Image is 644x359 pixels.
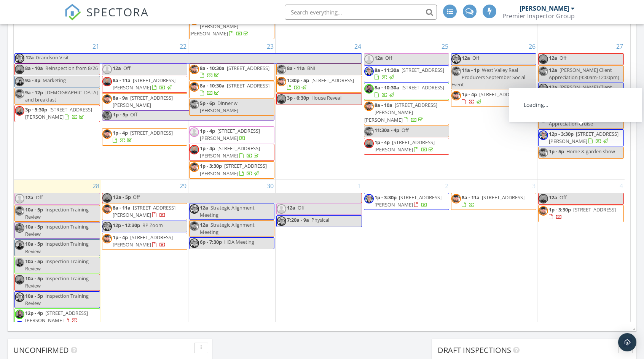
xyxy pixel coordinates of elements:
[462,54,470,61] span: 12a
[443,180,450,192] a: Go to October 2, 2025
[200,65,269,79] a: 8a - 10:30a [STREET_ADDRESS]
[560,54,567,61] span: Off
[277,216,286,226] img: img_5404.jpeg
[43,77,66,84] span: Marketing
[200,82,225,89] span: 8a - 10:30a
[15,240,24,250] img: daniel.jpg
[113,77,131,84] span: 8a - 11a
[15,194,24,203] img: default-user-f0147aede5fd5fa78ca7ade42f37bd4542148d508eef1c3d3ea960f66861d68b.jpg
[200,162,222,169] span: 1p - 3:30p
[277,65,286,74] img: img_5403_2.jpeg
[102,93,187,118] a: 8a - 9a [STREET_ADDRESS][PERSON_NAME][PERSON_NAME]
[102,65,112,74] img: default-user-f0147aede5fd5fa78ca7ade42f37bd4542148d508eef1c3d3ea960f66861d68b.jpg
[15,89,24,98] img: img_5403_2.jpeg
[200,127,260,141] span: [STREET_ADDRESS][PERSON_NAME]
[25,206,43,213] span: 10a - 5p
[190,16,267,37] a: 1p - 3:30p [STREET_ADDRESS][PERSON_NAME][PERSON_NAME]
[142,222,163,229] span: RP Zoom
[25,89,43,96] span: 9a - 12p
[200,65,225,71] span: 8a - 10:30a
[25,223,43,230] span: 10a - 5p
[287,204,295,211] span: 12a
[25,292,43,299] span: 10a - 5p
[178,180,188,192] a: Go to September 29, 2025
[462,194,480,201] span: 8a - 11a
[15,292,24,302] img: img_5404.jpeg
[200,145,260,159] span: [STREET_ADDRESS][PERSON_NAME]
[375,194,397,201] span: 1p - 3:30p
[539,84,548,93] img: img_5404.jpeg
[462,91,522,105] a: 1p - 4p [STREET_ADDRESS]
[375,67,399,73] span: 8a - 11:30a
[36,54,69,61] span: Grandson Visit
[15,223,24,233] img: kyle.jpg
[277,77,286,86] img: img_5403_2.jpeg
[113,234,173,248] a: 1p - 4p [STREET_ADDRESS][PERSON_NAME]
[560,194,567,201] span: Off
[190,65,199,74] img: img_5403_2.jpeg
[549,67,557,73] span: 12a
[364,84,374,94] img: img_2184.jpeg
[102,193,112,203] img: headshot.2.jpg
[190,100,199,109] img: img_5403_2.jpeg
[113,234,173,248] span: [STREET_ADDRESS][PERSON_NAME]
[451,67,525,88] span: West Valley Real Producers September Social Event
[363,40,450,179] td: Go to September 25, 2025
[102,204,112,214] img: img_5403_2.jpeg
[363,179,450,334] td: Go to October 2, 2025
[549,206,571,213] span: 1p - 3:30p
[190,204,199,214] img: img_5404.jpeg
[15,206,24,216] img: img_5403_2.jpeg
[375,84,399,91] span: 8a - 10:30a
[539,101,548,110] img: daniel.jpg
[200,127,215,134] span: 1p - 4p
[311,94,341,101] span: House Reveal
[36,194,43,201] span: Off
[364,194,374,203] img: img_5404.jpeg
[539,113,548,122] img: img_5403_2.jpeg
[15,275,24,284] img: headshot.2.jpg
[364,102,437,123] a: 8a - 10a [STREET_ADDRESS][PERSON_NAME][PERSON_NAME]
[287,77,354,91] a: 1:30p - 5p [STREET_ADDRESS]
[549,194,557,201] span: 12a
[364,139,374,148] img: headshot.2.jpg
[537,179,625,334] td: Go to October 4, 2025
[402,84,444,91] span: [STREET_ADDRESS]
[276,76,362,93] a: 1:30p - 5p [STREET_ADDRESS]
[123,65,131,71] span: Off
[25,310,88,324] a: 12p - 4p [STREET_ADDRESS][PERSON_NAME]
[25,106,92,120] a: 3p - 5:30p [STREET_ADDRESS][PERSON_NAME]
[375,194,442,208] span: [STREET_ADDRESS][PERSON_NAME]
[502,12,575,20] div: Premier Inspector Group
[15,65,24,74] img: headshot.2.jpg
[113,204,175,218] span: [STREET_ADDRESS][PERSON_NAME]
[549,84,557,91] span: 12a
[200,100,238,114] span: Dinner w [PERSON_NAME]
[102,77,112,86] img: headshot.2.jpg
[25,292,89,307] span: Inspection Training Review
[364,102,437,123] span: [STREET_ADDRESS][PERSON_NAME][PERSON_NAME]
[364,67,374,76] img: img_5404.jpeg
[364,127,374,136] img: img_5403_2.jpeg
[375,139,435,153] a: 1p - 4p [STREET_ADDRESS][PERSON_NAME]
[130,111,137,118] span: Off
[364,54,374,64] img: default-user-f0147aede5fd5fa78ca7ade42f37bd4542148d508eef1c3d3ea960f66861d68b.jpg
[15,106,24,116] img: headshot.2.jpg
[178,40,188,52] a: Go to September 22, 2025
[25,258,89,272] span: Inspection Training Review
[227,65,269,71] span: [STREET_ADDRESS]
[14,179,101,334] td: Go to September 28, 2025
[549,101,564,108] span: 9a - 3p
[25,89,98,103] span: [DEMOGRAPHIC_DATA] and breakfast
[91,180,101,192] a: Go to September 28, 2025
[64,10,149,26] a: SPECTORA
[451,67,461,76] img: img_5403_2.jpeg
[479,91,522,98] span: [STREET_ADDRESS]
[200,204,208,211] span: 12a
[311,77,354,84] span: [STREET_ADDRESS]
[287,94,309,101] span: 3p - 6:30p
[298,204,305,211] span: Off
[200,127,260,141] a: 1p - 4p [STREET_ADDRESS][PERSON_NAME]
[101,40,188,179] td: Go to September 22, 2025
[102,94,173,116] span: [STREET_ADDRESS][PERSON_NAME][PERSON_NAME]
